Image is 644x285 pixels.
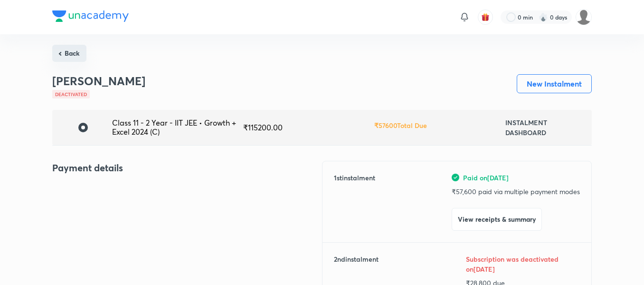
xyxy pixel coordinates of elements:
img: avatar [481,13,490,21]
h6: 1 st instalment [334,173,375,231]
img: Devadarshan M [576,9,592,25]
h4: Payment details [52,161,322,175]
h6: INSTALMENT DASHBOARD [505,118,584,138]
button: View receipts & summary [452,208,542,231]
img: Company Logo [52,10,129,22]
img: green-tick [452,174,459,181]
a: Company Logo [52,10,129,24]
button: avatar [478,10,493,25]
h3: [PERSON_NAME] [52,74,145,88]
div: ₹ 115200.00 [243,123,374,132]
p: ₹ 57,600 paid via multiple payment modes [452,187,580,197]
img: streak [539,12,548,22]
h6: Subscription was deactivated on [DATE] [466,254,561,274]
button: New Instalment [517,74,592,93]
div: Class 11 - 2 Year - IIT JEE • Growth + Excel 2024 (C) [112,118,243,136]
span: Paid on [DATE] [463,173,509,183]
h6: ₹ 57600 Total Due [374,120,427,130]
button: Back [52,45,86,62]
div: Deactivated [52,90,90,98]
